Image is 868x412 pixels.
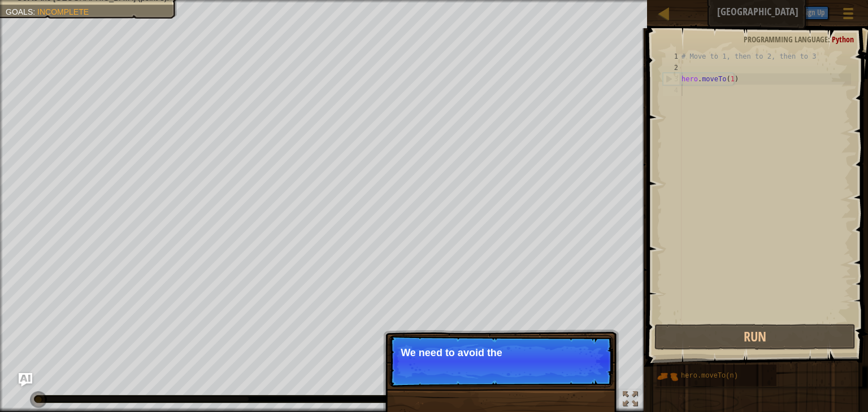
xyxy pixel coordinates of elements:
[800,6,828,20] button: Sign Up
[681,372,738,380] span: hero.moveTo(n)
[663,62,682,73] div: 2
[734,2,764,23] button: Ask AI
[401,347,601,358] p: We need to avoid the
[37,7,89,16] span: Incomplete
[663,73,682,85] div: 3
[663,51,682,62] div: 1
[654,324,856,350] button: Run
[828,34,832,45] span: :
[33,7,37,16] span: :
[744,34,828,45] span: Programming language
[6,7,33,16] span: Goals
[770,6,788,17] span: Hints
[834,2,862,29] button: Show game menu
[739,6,758,17] span: Ask AI
[832,34,854,45] span: Python
[19,373,32,387] button: Ask AI
[663,85,682,96] div: 4
[657,366,678,387] img: portrait.png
